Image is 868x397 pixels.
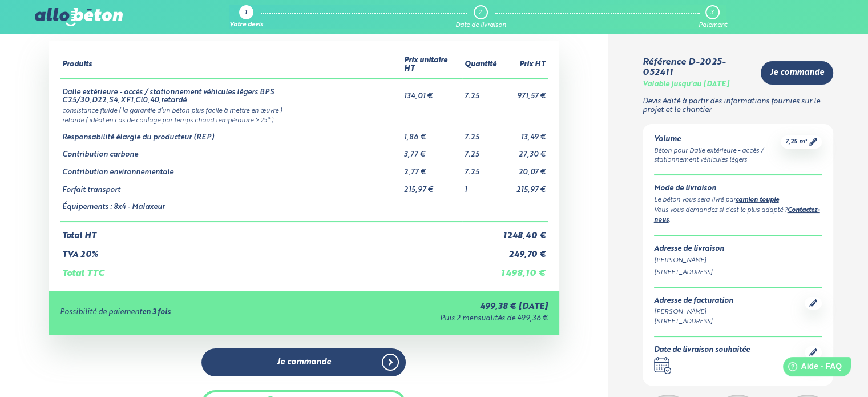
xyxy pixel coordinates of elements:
strong: en 3 fois [142,308,171,316]
p: Devis édité à partir des informations fournies sur le projet et le chantier [643,98,834,114]
td: 27,30 € [499,142,548,159]
td: 1 [462,177,499,195]
div: Référence D-2025-052411 [643,57,752,78]
div: 2 [478,9,482,17]
td: Total HT [60,222,498,241]
td: 215,97 € [402,177,462,195]
td: Contribution carbone [60,142,402,159]
div: Vous vous demandez si c’est le plus adapté ? . [654,206,822,226]
div: Adresse de facturation [654,297,733,306]
td: Total TTC [60,259,498,279]
td: 215,97 € [499,177,548,195]
td: 249,70 € [499,241,548,260]
div: [PERSON_NAME] [654,307,733,317]
td: 1,86 € [402,125,462,142]
td: retardé ( idéal en cas de coulage par temps chaud température > 25° ) [60,115,547,125]
a: 1 Votre devis [229,5,263,29]
div: Date de livraison [455,22,506,29]
a: camion toupie [736,197,779,203]
img: allobéton [35,8,123,26]
div: 3 [710,9,713,17]
td: 971,57 € [499,79,548,105]
td: 1 498,10 € [499,259,548,279]
td: 2,77 € [402,159,462,177]
td: 3,77 € [402,142,462,159]
div: Mode de livraison [654,185,822,193]
td: TVA 20% [60,241,498,260]
div: Valable jusqu'au [DATE] [643,81,729,89]
div: Adresse de livraison [654,245,822,254]
a: Je commande [761,61,833,85]
a: 3 Paiement [698,5,726,29]
th: Prix unitaire HT [402,52,462,78]
td: 1 248,40 € [499,222,548,241]
th: Prix HT [499,52,548,78]
td: 7.25 [462,142,499,159]
span: Je commande [277,358,331,367]
td: 20,07 € [499,159,548,177]
div: Votre devis [229,22,263,29]
td: 7.25 [462,159,499,177]
td: Contribution environnementale [60,159,402,177]
div: Volume [654,135,781,144]
div: Puis 2 mensualités de 499,36 € [307,315,548,323]
td: Responsabilité élargie du producteur (REP) [60,125,402,142]
a: 2 Date de livraison [455,5,506,29]
th: Produits [60,52,402,78]
td: 7.25 [462,125,499,142]
div: Béton pour Dalle extérieure - accès / stationnement véhicules légers [654,146,781,166]
div: Date de livraison souhaitée [654,346,750,355]
td: Dalle extérieure - accès / stationnement véhicules légers BPS C25/30,D22,S4,XF1,Cl0,40,retardé [60,79,402,105]
td: 7.25 [462,79,499,105]
td: Forfait transport [60,177,402,195]
div: [PERSON_NAME] [654,256,822,266]
span: Je commande [770,68,824,78]
div: Paiement [698,22,726,29]
td: 134,01 € [402,79,462,105]
div: [STREET_ADDRESS] [654,268,822,278]
div: 1 [245,10,247,17]
td: Équipements : 8x4 - Malaxeur [60,194,402,222]
iframe: Help widget launcher [766,352,855,384]
th: Quantité [462,52,499,78]
div: Possibilité de paiement [60,308,307,317]
a: Je commande [201,348,406,376]
td: consistance fluide ( la garantie d’un béton plus facile à mettre en œuvre ) [60,105,547,115]
div: [STREET_ADDRESS] [654,317,733,327]
div: Le béton vous sera livré par [654,195,822,206]
td: 13,49 € [499,125,548,142]
div: 499,38 € [DATE] [307,302,548,312]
